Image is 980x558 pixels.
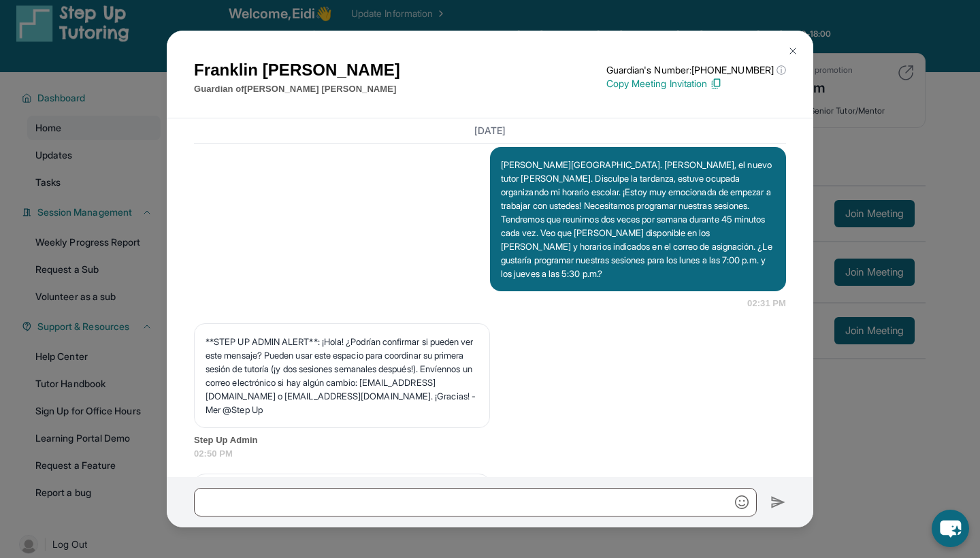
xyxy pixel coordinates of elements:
[932,510,969,547] button: chat-button
[194,124,786,137] h3: [DATE]
[501,158,775,280] p: [PERSON_NAME][GEOGRAPHIC_DATA]. [PERSON_NAME], el nuevo tutor [PERSON_NAME]. Disculpe la tardanza...
[777,63,786,77] span: ⓘ
[606,63,786,77] p: Guardian's Number: [PHONE_NUMBER]
[606,77,786,91] p: Copy Meeting Invitation
[206,335,478,416] p: **STEP UP ADMIN ALERT**: ¡Hola! ¿Podrían confirmar si pueden ver este mensaje? Pueden usar este e...
[770,494,786,510] img: Send icon
[194,447,786,461] span: 02:50 PM
[787,46,798,56] img: Close Icon
[747,297,786,310] span: 02:31 PM
[194,58,400,82] h1: Franklin [PERSON_NAME]
[194,433,786,447] span: Step Up Admin
[735,495,749,509] img: Emoji
[710,78,722,90] img: Copy Icon
[194,82,400,96] p: Guardian of [PERSON_NAME] [PERSON_NAME]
